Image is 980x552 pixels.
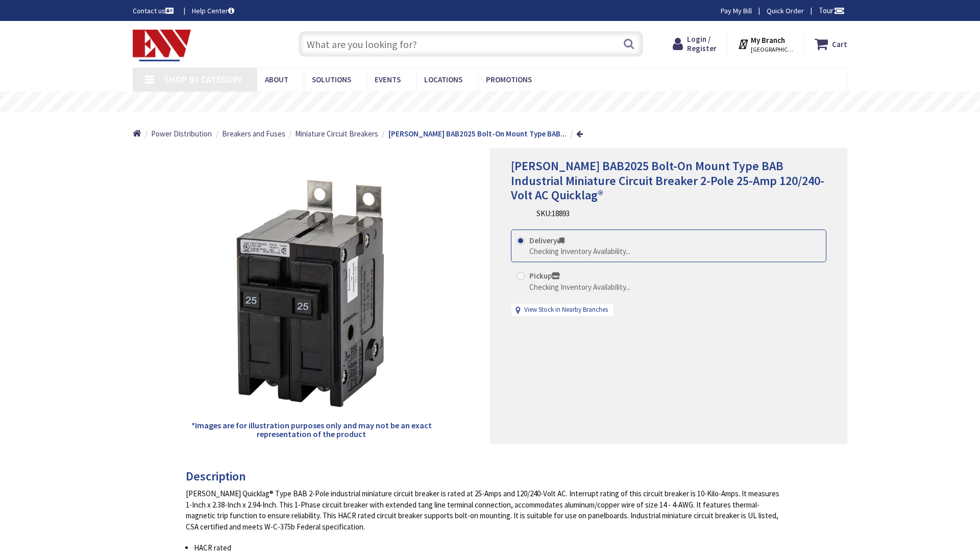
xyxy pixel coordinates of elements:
[511,158,824,203] span: [PERSON_NAME] BAB2025 Bolt-On Mount Type BAB Industrial Miniature Circuit Breaker 2-Pole 25-Amp 1...
[312,75,351,84] span: Solutions
[536,208,570,219] div: SKU:
[222,128,285,139] a: Breakers and Fuses
[751,45,794,54] span: [GEOGRAPHIC_DATA], [GEOGRAPHIC_DATA]
[524,305,608,315] a: View Stock in Nearby Branches
[767,6,804,16] a: Quick Order
[406,97,593,108] rs-layer: Free Same Day Pickup at 19 Locations
[388,129,567,139] strong: [PERSON_NAME] BAB2025 Bolt-On Mount Type BAB...
[222,129,285,139] span: Breakers and Fuses
[529,271,560,281] strong: Pickup
[832,35,847,53] strong: Cart
[133,6,176,16] a: Contact us
[552,209,570,218] span: 18893
[673,35,717,53] a: Login / Register
[133,30,191,61] img: Electrical Wholesalers, Inc.
[186,488,787,532] div: [PERSON_NAME] Quicklag® Type BAB 2-Pole industrial miniature circuit breaker is rated at 25-Amps ...
[721,6,752,16] a: Pay My Bill
[190,421,433,439] h5: *Images are for illustration purposes only and may not be an exact representation of the product
[819,6,845,15] span: Tour
[486,75,532,84] span: Promotions
[424,75,462,84] span: Locations
[815,35,847,53] a: Cart
[151,128,212,139] a: Power Distribution
[164,74,242,85] span: Shop By Category
[295,128,378,139] a: Miniature Circuit Breakers
[265,75,288,84] span: About
[186,470,787,483] h3: Description
[299,31,643,57] input: What are you looking for?
[151,129,212,139] span: Power Distribution
[190,170,433,413] img: Eaton BAB2025 Bolt-On Mount Type BAB Industrial Miniature Circuit Breaker 2-Pole 25-Amp 120/240-V...
[529,246,630,257] div: Checking Inventory Availability...
[295,129,378,139] span: Miniature Circuit Breakers
[529,236,565,245] strong: Delivery
[687,34,717,53] span: Login / Register
[751,35,785,45] strong: My Branch
[192,6,234,16] a: Help Center
[738,35,794,53] div: My Branch [GEOGRAPHIC_DATA], [GEOGRAPHIC_DATA]
[375,75,401,84] span: Events
[529,282,630,292] div: Checking Inventory Availability...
